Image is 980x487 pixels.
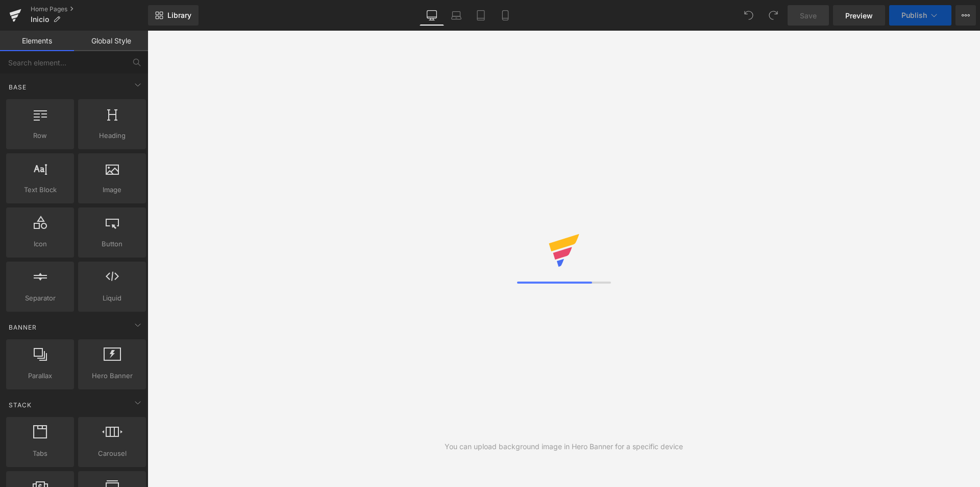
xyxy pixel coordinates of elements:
span: Text Block [9,184,71,195]
span: Banner [8,322,38,332]
a: Laptop [444,5,469,26]
div: You can upload background image in Hero Banner for a specific device [445,441,683,452]
span: Image [81,184,143,195]
button: Redo [763,5,783,26]
span: Stack [8,400,33,410]
a: New Library [148,5,199,26]
a: Global Style [74,31,148,51]
span: Base [8,82,28,92]
span: Library [167,11,191,20]
span: Icon [9,239,71,249]
a: Mobile [493,5,518,26]
span: Liquid [81,293,143,304]
a: Desktop [420,5,444,26]
button: Undo [739,5,759,26]
a: Tablet [469,5,493,26]
span: Button [81,239,143,249]
span: Inicio [31,15,49,24]
a: Preview [833,5,885,26]
span: Publish [901,11,927,19]
span: Row [9,130,71,141]
a: Home Pages [31,5,148,13]
span: Heading [81,130,143,141]
span: Separator [9,293,71,304]
span: Preview [845,10,873,21]
span: Hero Banner [81,370,143,381]
span: Tabs [9,448,71,459]
button: Publish [889,5,951,26]
button: More [955,5,976,26]
span: Save [800,10,817,21]
span: Carousel [81,448,143,459]
span: Parallax [9,370,71,381]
